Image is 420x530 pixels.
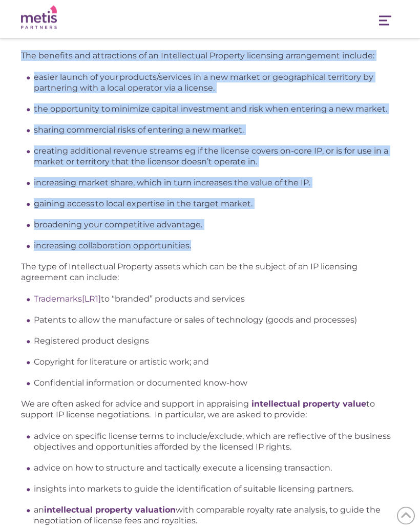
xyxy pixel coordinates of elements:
li: advice on specific license terms to include/exclude, which are reflective of the business objecti... [34,431,399,453]
p: The benefits and attractions of an Intellectual Property licensing arrangement include: [21,51,399,61]
li: Registered product designs [34,336,399,347]
li: broadening your competitive advantage. [34,220,399,230]
li: sharing commercial risks of entering a new market. [34,125,399,136]
li: easier launch of your products/services in a new market or geographical territory by partnering w... [34,72,399,94]
a: intellectual property valuation [44,505,176,515]
p: The type of Intellectual Property assets which can be the subject of an IP licensing agreement ca... [21,262,399,283]
li: increasing collaboration opportunities. [34,241,399,251]
li: insights into markets to guide the identification of suitable licensing partners. [34,484,399,495]
span: Back to Top [397,507,415,525]
li: Confidential information or documented know-how [34,378,399,389]
li: Patents to allow the manufacture or sales of technology (goods and processes) [34,315,399,326]
a: [LR1] [82,294,101,304]
li: to “branded” products and services [34,294,399,305]
li: an with comparable royalty rate analysis, to guide the negotiation of license fees and royalties. [34,505,399,526]
p: We are often asked for advice and support in appraising to support IP license negotiations. In pa... [21,399,399,420]
li: Copyright for literature or artistic work; and [34,357,399,368]
li: the opportunity to minimize capital investment and risk when entering a new market. [34,104,399,115]
a: Trademarks [34,294,82,304]
li: creating additional revenue streams eg if the license covers on-core IP, or is for use in a marke... [34,146,399,167]
a: intellectual property value [251,399,366,409]
li: increasing market share, which in turn increases the value of the IP. [34,178,399,188]
li: advice on how to structure and tactically execute a licensing transaction. [34,463,399,474]
img: Metis Partners [21,6,57,30]
li: gaining access to local expertise in the target market. [34,199,399,209]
